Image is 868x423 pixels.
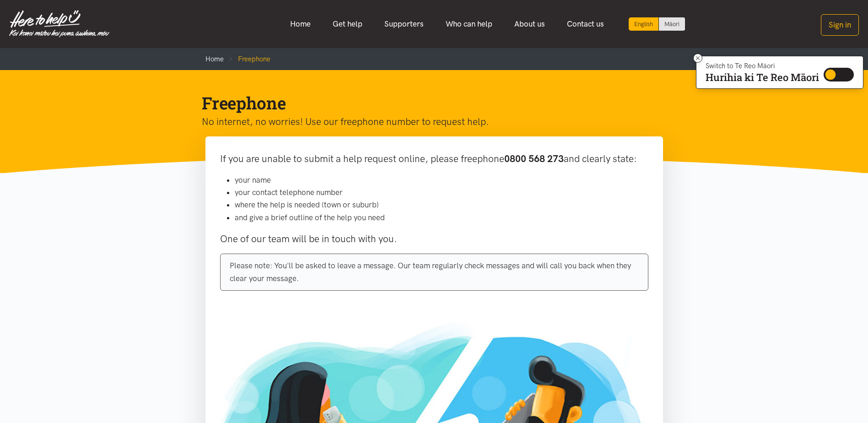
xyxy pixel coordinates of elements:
a: Who can help [435,14,503,34]
a: Home [205,55,224,63]
h1: Freephone [202,92,652,114]
a: Switch to Te Reo Māori [659,17,685,31]
b: 0800 568 273 [504,153,564,164]
p: If you are unable to submit a help request online, please freephone and clearly state: [220,151,648,167]
div: Current language [629,17,659,31]
li: where the help is needed (town or suburb) [235,199,648,211]
a: Supporters [373,14,435,34]
a: About us [503,14,556,34]
a: Contact us [556,14,615,34]
p: One of our team will be in touch with you. [220,231,648,247]
a: Get help [322,14,373,34]
li: and give a brief outline of the help you need [235,211,648,224]
p: No internet, no worries! Use our freephone number to request help. [202,114,652,130]
img: Home [9,10,109,38]
p: Switch to Te Reo Māori [706,63,819,69]
div: Please note: You'll be asked to leave a message. Our team regularly check messages and will call ... [220,254,648,290]
li: your name [235,174,648,186]
div: Language toggle [629,17,685,31]
a: Home [279,14,322,34]
p: Hurihia ki Te Reo Māori [706,73,819,81]
li: Freephone [224,54,270,65]
button: Sign in [821,14,859,36]
li: your contact telephone number [235,186,648,199]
